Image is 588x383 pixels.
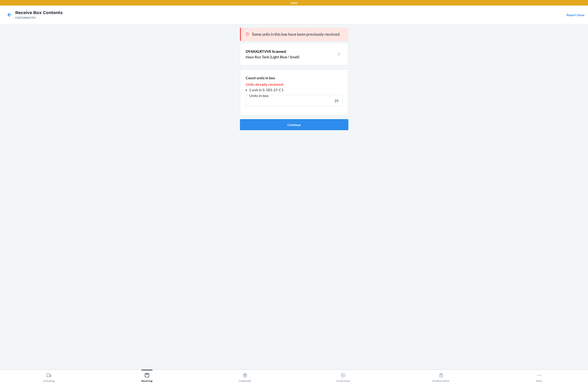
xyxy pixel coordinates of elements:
span: Count units in box [246,76,275,80]
button: Receiving [98,370,196,382]
input: Units in box [246,95,343,106]
div: Problem Solver [433,371,450,382]
a: Report Issue [567,13,584,17]
div: Unloading [43,371,55,382]
p: Units already received: [246,82,343,87]
a: DY4AXLRTVVE ScannedHaus Run Tank (Light Blue / Small) [246,49,343,60]
span: DY4AXLRTVVE Scanned [246,49,286,53]
button: Outbounds [196,370,294,382]
div: More [536,371,542,382]
button: More [490,370,588,382]
button: Create Issue [294,370,392,382]
span: Some units in this box have been previously received. [252,32,340,37]
p: Haus Run Tank (Light Blue / Small) [246,54,335,60]
p: LAX1 [291,1,298,5]
button: Continue [240,119,348,130]
span: 1 unit in S-183-37-C1 [249,88,284,92]
span: Units in box [249,93,269,98]
button: Problem Solver [392,370,490,382]
div: Receiving [141,371,152,382]
h4: Receive Box Contents [15,10,63,16]
div: Create Issue [336,371,350,382]
div: CDZY28WLYTH [15,16,63,20]
div: Outbounds [239,371,251,382]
